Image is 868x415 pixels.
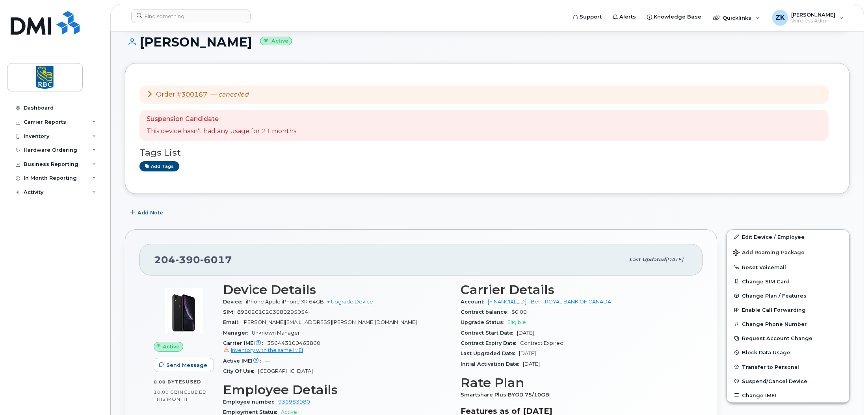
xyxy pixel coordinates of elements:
span: [DATE] [519,350,536,356]
span: included this month [154,389,207,402]
span: Contract Start Date [461,330,517,336]
p: This device hasn't had any usage for 21 months [147,127,296,136]
img: image20231002-3703462-1qb80zy.jpeg [160,287,207,334]
span: 89302610203080295054 [237,309,308,315]
span: Active IMEI [223,358,265,364]
small: Active [260,37,292,46]
button: Block Data Usage [727,345,849,359]
em: cancelled [218,91,249,98]
span: 10.00 GB [154,389,178,395]
span: Active [163,343,180,350]
h3: Device Details [223,283,451,297]
div: Quicklinks [708,10,765,26]
span: [DATE] [523,361,540,367]
span: 390 [175,254,200,266]
button: Change SIM Card [727,274,849,288]
span: Last Upgraded Date [461,350,519,356]
span: Active [281,409,297,415]
span: Contract Expiry Date [461,340,520,346]
span: 356443100463860 [223,340,451,354]
span: 0.00 Bytes [154,379,186,385]
span: Initial Activation Date [461,361,523,367]
span: Inventory with the same IMEI [231,347,303,353]
h3: Rate Plan [461,376,689,390]
span: Eligible [507,319,526,325]
h1: [PERSON_NAME] [125,35,849,49]
span: ZK [775,13,785,22]
button: Transfer to Personal [727,360,849,374]
a: Alerts [607,9,641,25]
span: Quicklinks [723,15,751,21]
a: Knowledge Base [641,9,707,25]
span: 204 [154,254,232,266]
span: $0.00 [511,309,527,315]
p: Suspension Candidate [147,115,296,124]
span: SIM [223,309,237,315]
a: Edit Device / Employee [727,230,849,244]
span: Enable Call Forwarding [742,307,806,313]
span: Email [223,319,242,325]
h3: Carrier Details [461,283,689,297]
span: City Of Use [223,368,258,374]
span: 6017 [200,254,232,266]
button: Add Roaming Package [727,244,849,260]
span: [DATE] [517,330,534,336]
span: Knowledge Base [654,13,701,21]
span: Suspend/Cancel Device [742,378,807,384]
button: Add Note [125,206,170,220]
span: Wireless Admin [791,18,835,24]
a: Add tags [139,161,179,171]
span: Change Plan / Features [742,293,807,299]
span: Last updated [629,257,665,262]
span: Order [156,91,175,98]
span: Manager [223,330,252,336]
span: [GEOGRAPHIC_DATA] [258,368,313,374]
button: Suspend/Cancel Device [727,374,849,388]
span: Contract Expired [520,340,563,346]
span: iPhone Apple iPhone XR 64GB [246,299,324,305]
span: — [210,91,249,98]
a: Inventory with the same IMEI [223,347,303,353]
button: Request Account Change [727,331,849,345]
a: [FINANCIAL_ID] - Bell - ROYAL BANK OF CANADA [488,299,611,305]
span: Smartshare Plus BYOD 75/10GB [461,392,554,398]
h3: Employee Details [223,383,451,397]
button: Reset Voicemail [727,260,849,274]
a: + Upgrade Device [327,299,373,305]
button: Change Phone Number [727,317,849,331]
span: Add Note [138,209,163,216]
span: Upgrade Status [461,319,507,325]
span: used [186,379,201,385]
span: [PERSON_NAME][EMAIL_ADDRESS][PERSON_NAME][DOMAIN_NAME] [242,319,417,325]
h3: Tags List [139,148,835,158]
a: #300167 [177,91,207,98]
button: Enable Call Forwarding [727,303,849,317]
span: — [265,358,270,364]
span: Employee number [223,399,278,405]
button: Send Message [154,358,214,372]
span: Employment Status [223,409,281,415]
span: Account [461,299,488,305]
span: Add Roaming Package [733,249,805,257]
button: Change Plan / Features [727,288,849,303]
span: Send Message [166,361,207,369]
input: Find something... [131,9,251,23]
span: Contract balance [461,309,511,315]
span: [PERSON_NAME] [791,11,835,18]
span: Carrier IMEI [223,340,267,346]
span: [DATE] [665,257,683,262]
button: Change IMEI [727,388,849,402]
span: Alerts [619,13,636,21]
a: Support [567,9,607,25]
span: Device [223,299,246,305]
span: Support [580,13,602,21]
a: 936983980 [278,399,310,405]
div: Zlatko Knezevic [767,10,849,26]
span: Unknown Manager [252,330,300,336]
